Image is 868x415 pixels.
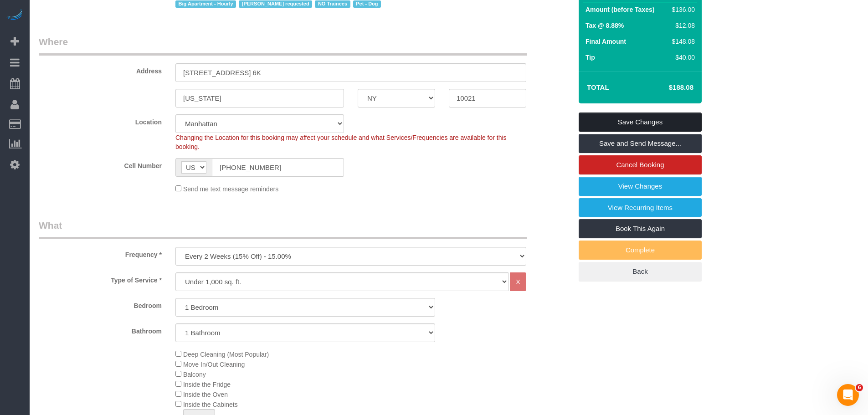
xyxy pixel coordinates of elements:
span: Inside the Cabinets [183,401,238,408]
span: Changing the Location for this booking may affect your schedule and what Services/Frequencies are... [175,134,507,150]
label: Cell Number [32,158,169,170]
label: Address [32,63,169,76]
label: Tax @ 8.88% [586,21,624,30]
span: Deep Cleaning (Most Popular) [183,351,269,358]
iframe: Intercom live chat [837,384,859,406]
input: City [175,89,344,108]
legend: Where [39,35,527,56]
a: Save Changes [579,113,702,132]
img: Automaid Logo [5,9,24,22]
label: Location [32,114,169,127]
label: Type of Service * [32,272,169,285]
a: Save and Send Message... [579,134,702,153]
span: Send me text message reminders [183,185,278,193]
div: $12.08 [668,21,695,30]
strong: Total [587,83,609,91]
input: Zip Code [449,89,526,108]
div: $40.00 [668,53,695,62]
a: View Changes [579,177,702,196]
legend: What [39,219,527,239]
label: Frequency * [32,247,169,259]
a: View Recurring Items [579,198,702,217]
div: $148.08 [668,37,695,46]
label: Bathroom [32,323,169,336]
input: Cell Number [212,158,344,177]
span: Big Apartment - Hourly [175,0,236,8]
span: NO Trainees [315,0,350,8]
span: Move In/Out Cleaning [183,361,245,368]
div: $136.00 [668,5,695,14]
span: 6 [856,384,863,391]
span: Inside the Fridge [183,381,231,388]
h4: $188.08 [642,84,693,92]
label: Final Amount [586,37,626,46]
span: [PERSON_NAME] requested [239,0,312,8]
a: Cancel Booking [579,155,702,174]
span: Inside the Oven [183,391,228,398]
label: Bedroom [32,298,169,310]
label: Amount (before Taxes) [586,5,654,14]
a: Back [579,262,702,281]
span: Pet - Dog [353,0,381,8]
a: Book This Again [579,219,702,238]
label: Tip [586,53,595,62]
span: Balcony [183,371,206,378]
